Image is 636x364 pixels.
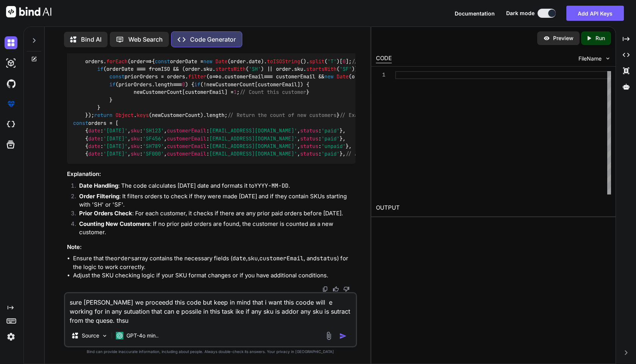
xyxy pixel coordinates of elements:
span: const [109,73,125,80]
span: 'SH123' [143,128,164,134]
span: 0 [182,81,185,88]
textarea: sure [PERSON_NAME] we proceedd this code but keep in mind that i want this coode will e working f... [65,293,355,325]
p: Bind AI [81,35,101,44]
span: sku [131,128,140,134]
span: customerEmail [167,128,206,134]
button: Documentation [455,9,495,17]
span: new [203,58,212,65]
span: length [206,112,224,119]
li: Ensure that the array contains the necessary fields ( , , , and ) for the logic to work correctly. [73,254,355,271]
span: '[DATE]' [103,128,128,134]
span: [EMAIL_ADDRESS][DOMAIN_NAME]' [209,128,297,134]
span: forEach [106,58,128,65]
span: // Example usage [340,112,388,119]
img: icon [339,332,347,340]
span: 'paid' [321,128,340,134]
span: status [300,135,318,142]
span: status [300,151,318,157]
span: sku [203,65,212,72]
code: date [232,255,246,262]
button: Add API Keys [566,6,624,21]
div: 1 [376,71,385,79]
span: customerEmail [167,143,206,149]
span: customerEmail [167,151,206,157]
span: length [155,81,173,88]
div: CODE [376,54,392,63]
span: '[DATE]' [103,135,128,142]
code: orders [114,255,134,262]
p: Source [82,332,99,339]
span: // Count this customer [240,89,306,96]
span: toISOString [267,58,300,65]
img: dislike [343,286,349,292]
h3: Note: [67,243,355,252]
img: settings [5,330,17,343]
h2: OUTPUT [371,199,616,217]
span: FileName [578,55,602,62]
img: darkChat [5,36,17,49]
p: GPT-4o min.. [126,332,159,339]
span: Documentation [455,10,495,17]
strong: Counting New Customers [79,220,150,227]
span: if [194,81,200,88]
span: split [309,58,324,65]
span: return [94,112,112,119]
img: preview [543,35,550,42]
img: Pick Models [101,333,108,339]
li: Adjust the SKU checking logic if your SKU format changes or if you have additional conditions. [73,271,355,280]
span: const [155,58,170,65]
img: darkAi-studio [5,57,17,70]
span: sku [294,65,303,72]
span: '[DATE]' [103,151,128,157]
code: YYYY-MM-DD [254,182,288,190]
span: 1 [234,89,237,96]
li: : It filters orders to check if they were made [DATE] and if they contain SKUs starting with 'SH'... [73,192,355,209]
img: Bind AI [6,6,51,17]
span: keys [137,112,149,119]
span: customerEmail [224,73,264,80]
span: Date [215,58,228,65]
span: startsWith [306,65,337,72]
span: if [97,65,103,72]
span: 'paid' [321,151,340,157]
p: Code Generator [190,35,236,44]
span: Object [115,112,134,119]
p: Web Search [128,35,163,44]
span: '[DATE]' [103,143,128,149]
span: sku [131,135,140,142]
span: [EMAIL_ADDRESS][DOMAIN_NAME]' [209,151,297,157]
span: date [88,128,100,134]
span: // Check if the order is from [DATE] and contains SH or SF SKUs [352,58,542,65]
span: date [88,151,100,157]
li: : If no prior paid orders are found, the customer is counted as a new customer. [73,220,355,237]
strong: Prior Orders Check [79,210,132,217]
span: => [209,73,218,80]
img: copy [322,286,328,292]
img: chevron down [605,55,611,62]
span: status [300,143,318,149]
span: => [131,58,152,65]
span: filter [188,73,206,80]
h3: Explanation: [67,170,355,179]
img: cloudideIcon [5,118,17,131]
span: Date [337,73,349,80]
span: o [209,73,212,80]
code: status [316,255,337,262]
img: premium [5,98,17,110]
img: GPT-4o mini [116,332,123,339]
span: [EMAIL_ADDRESS][DOMAIN_NAME]' [209,135,297,142]
span: 'paid' [321,135,340,142]
p: Bind can provide inaccurate information, including about people. Always double-check its answers.... [64,349,357,355]
li: : The code calculates [DATE] date and formats it to . [73,182,355,192]
span: date [88,135,100,142]
code: customerEmail [259,255,304,262]
img: like [333,286,339,292]
p: Run [595,34,605,42]
span: if [109,81,115,88]
span: sku [131,143,140,149]
span: 'T' [327,58,337,65]
strong: Order Filtering [79,193,119,200]
span: startsWith [215,65,246,72]
img: githubDark [5,77,17,90]
span: Dark mode [506,9,535,17]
